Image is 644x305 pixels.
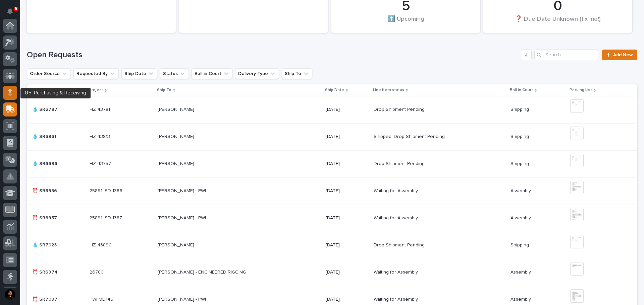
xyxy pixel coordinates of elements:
p: [DATE] [326,161,368,167]
p: [DATE] [326,242,368,248]
button: Ball in Court [192,68,232,79]
tr: ⏰ SR6974⏰ SR6974 2678026780 [PERSON_NAME] - ENGINEERED RIGGING[PERSON_NAME] - ENGINEERED RIGGING ... [27,259,637,286]
p: Packing List [570,86,592,94]
p: [PERSON_NAME] - PWI [158,187,207,194]
div: ❓ Due Date Unknown (fix me!) [495,15,621,29]
button: Delivery Type [235,68,279,79]
p: [PERSON_NAME] [158,160,196,167]
p: 26780 [90,268,105,275]
p: Shipping [511,241,530,248]
p: Waiting for Assembly [374,214,419,221]
p: Line item status [373,86,404,94]
p: [DATE] [326,134,368,140]
button: Requested By [73,68,119,79]
button: Ship To [282,68,312,79]
p: 25891, SD 1387 [90,214,123,221]
button: Status [160,68,189,79]
p: [PERSON_NAME] - PWI [158,295,207,302]
p: Request ID [32,86,54,94]
p: 💧 SR6861 [32,133,58,140]
p: Ship Date [325,86,344,94]
p: HZ 43757 [90,160,112,167]
p: Drop Shipment Pending [374,105,426,112]
p: [PERSON_NAME] - ENGINEERED RIGGING [158,268,248,275]
tr: 💧 SR6787💧 SR6787 HZ 43781HZ 43781 [PERSON_NAME][PERSON_NAME] [DATE]Drop Shipment PendingDrop Ship... [27,96,637,123]
p: Ball in Court [510,86,533,94]
p: Assembly [511,295,532,302]
p: Assembly [511,214,532,221]
p: ⏰ SR6974 [32,268,59,275]
p: Shipping [511,105,530,112]
p: HZ 43813 [90,133,111,140]
tr: ⏰ SR6957⏰ SR6957 25891, SD 138725891, SD 1387 [PERSON_NAME] - PWI[PERSON_NAME] - PWI [DATE]Waitin... [27,205,637,232]
p: [DATE] [326,188,368,194]
p: Waiting for Assembly [374,268,419,275]
p: [DATE] [326,107,368,112]
p: Shipping [511,133,530,140]
p: [DATE] [326,270,368,275]
p: Assembly [511,187,532,194]
p: [DATE] [326,297,368,302]
p: Shipping [511,160,530,167]
tr: ⏰ SR6956⏰ SR6956 25891, SD 138625891, SD 1386 [PERSON_NAME] - PWI[PERSON_NAME] - PWI [DATE]Waitin... [27,177,637,205]
tr: 💧 SR6696💧 SR6696 HZ 43757HZ 43757 [PERSON_NAME][PERSON_NAME] [DATE]Drop Shipment PendingDrop Ship... [27,150,637,177]
button: Ship Date [121,68,157,79]
div: ⬆️ Upcoming [343,15,469,29]
div: Notifications5 [8,8,17,19]
span: Add New [613,53,633,57]
p: PWI MD146 [90,295,115,302]
p: ⏰ SR6957 [32,214,58,221]
button: Order Source [27,68,71,79]
p: 5 [15,6,17,11]
h1: Open Requests [27,50,518,60]
p: HZ 43781 [90,105,111,112]
p: ⏰ SR6956 [32,187,58,194]
a: Add New [602,50,637,60]
p: Drop Shipment Pending [374,241,426,248]
p: [PERSON_NAME] [158,105,196,112]
p: Project [89,86,103,94]
p: Waiting for Assembly [374,295,419,302]
button: users-avatar [3,288,17,302]
input: Search [534,50,598,60]
p: Shipped, Drop Shipment Pending [374,133,446,140]
p: [PERSON_NAME] [158,241,196,248]
p: Waiting for Assembly [374,187,419,194]
p: 25891, SD 1386 [90,187,124,194]
p: [PERSON_NAME] - PWI [158,214,207,221]
tr: 💧 SR7023💧 SR7023 HZ 43890HZ 43890 [PERSON_NAME][PERSON_NAME] [DATE]Drop Shipment PendingDrop Ship... [27,232,637,259]
p: 💧 SR6787 [32,105,59,112]
p: Assembly [511,268,532,275]
p: [DATE] [326,215,368,221]
p: Drop Shipment Pending [374,160,426,167]
tr: 💧 SR6861💧 SR6861 HZ 43813HZ 43813 [PERSON_NAME][PERSON_NAME] [DATE]Shipped, Drop Shipment Pending... [27,123,637,150]
p: 💧 SR7023 [32,241,58,248]
p: 💧 SR6696 [32,160,59,167]
button: Notifications [3,4,17,18]
p: Ship To [157,86,171,94]
p: ⏰ SR7097 [32,295,59,302]
p: HZ 43890 [90,241,113,248]
p: [PERSON_NAME] [158,133,196,140]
